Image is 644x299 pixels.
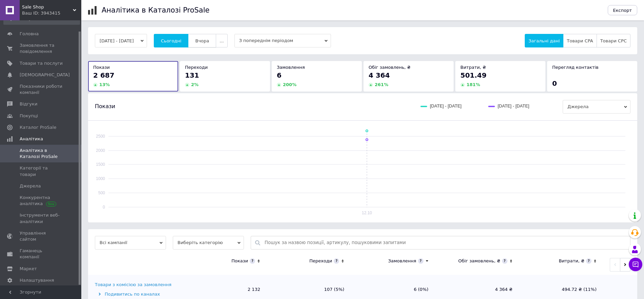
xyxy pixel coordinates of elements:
[96,148,105,153] text: 2000
[102,6,209,14] h1: Аналітика в Каталозі ProSale
[20,31,39,37] span: Головна
[20,124,56,131] span: Каталог ProSale
[20,147,63,160] span: Аналітика в Каталозі ProSale
[20,248,63,260] span: Гаманець компанії
[309,258,332,264] div: Переходи
[608,5,638,15] button: Експорт
[99,82,110,87] span: 13 %
[191,82,199,87] span: 2 %
[20,136,43,142] span: Аналітика
[96,162,105,167] text: 1500
[458,258,500,264] div: Обіг замовлень, ₴
[96,176,105,181] text: 1000
[95,103,115,110] span: Покази
[20,42,63,55] span: Замовлення та повідомлення
[597,34,630,47] button: Товари CPC
[525,34,563,47] button: Загальні дані
[460,71,486,79] span: 501.49
[231,258,248,264] div: Покази
[195,38,209,43] span: Вчора
[220,38,224,43] span: ...
[98,191,105,195] text: 500
[552,79,557,87] span: 0
[20,266,37,272] span: Маркет
[93,71,115,79] span: 2 687
[173,236,244,250] span: Виберіть категорію
[20,83,63,96] span: Показники роботи компанії
[216,34,227,47] button: ...
[277,65,305,70] span: Замовлення
[20,230,63,242] span: Управління сайтом
[277,71,282,79] span: 6
[22,4,73,10] span: Sale Shop
[22,10,81,16] div: Ваш ID: 3943415
[185,65,208,70] span: Переходи
[375,82,388,87] span: 261 %
[20,212,63,224] span: Інструменти веб-аналітики
[552,65,599,70] span: Перегляд контактів
[154,34,189,47] button: Сьогодні
[20,60,63,66] span: Товари та послуги
[563,34,597,47] button: Товари CPA
[161,38,182,43] span: Сьогодні
[20,165,63,177] span: Категорії та товари
[185,71,199,79] span: 131
[460,65,486,70] span: Витрати, ₴
[234,34,331,47] span: З попереднім періодом
[93,65,110,70] span: Покази
[95,34,147,47] button: [DATE] - [DATE]
[20,101,37,107] span: Відгуки
[20,183,41,189] span: Джерела
[20,195,63,207] span: Конкурентна аналітика
[95,291,181,297] div: Подивитись по каналах
[20,277,54,283] span: Налаштування
[362,211,372,215] text: 12.10
[188,34,216,47] button: Вчора
[613,8,632,13] span: Експорт
[567,38,593,43] span: Товари CPA
[20,72,70,78] span: [DEMOGRAPHIC_DATA]
[563,100,630,114] span: Джерела
[20,113,38,119] span: Покупці
[466,82,480,87] span: 181 %
[559,258,584,264] div: Витрати, ₴
[283,82,296,87] span: 200 %
[388,258,416,264] div: Замовлення
[265,236,627,249] input: Пошук за назвою позиції, артикулу, пошуковими запитами
[629,258,642,271] button: Чат з покупцем
[528,38,560,43] span: Загальні дані
[95,282,171,288] div: Товари з комісією за замовлення
[96,134,105,139] text: 2500
[103,205,105,210] text: 0
[369,65,411,70] span: Обіг замовлень, ₴
[95,236,166,250] span: Всі кампанії
[600,38,627,43] span: Товари CPC
[369,71,390,79] span: 4 364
